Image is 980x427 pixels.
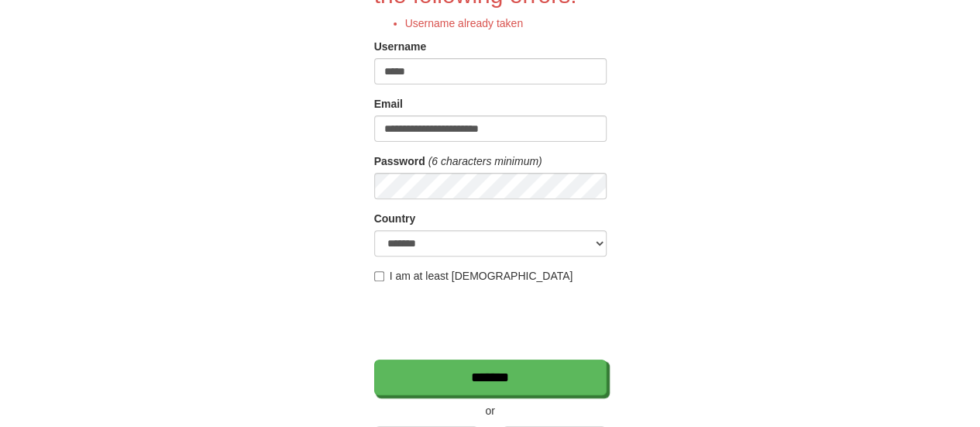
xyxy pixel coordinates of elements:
label: Country [374,211,416,226]
em: (6 characters minimum) [428,155,542,167]
label: Username [374,39,427,54]
input: I am at least [DEMOGRAPHIC_DATA] [374,271,384,281]
label: I am at least [DEMOGRAPHIC_DATA] [374,268,573,284]
iframe: reCAPTCHA [374,291,610,352]
label: Email [374,96,403,112]
li: Username already taken [405,15,607,31]
p: or [374,403,607,418]
label: Password [374,153,425,169]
